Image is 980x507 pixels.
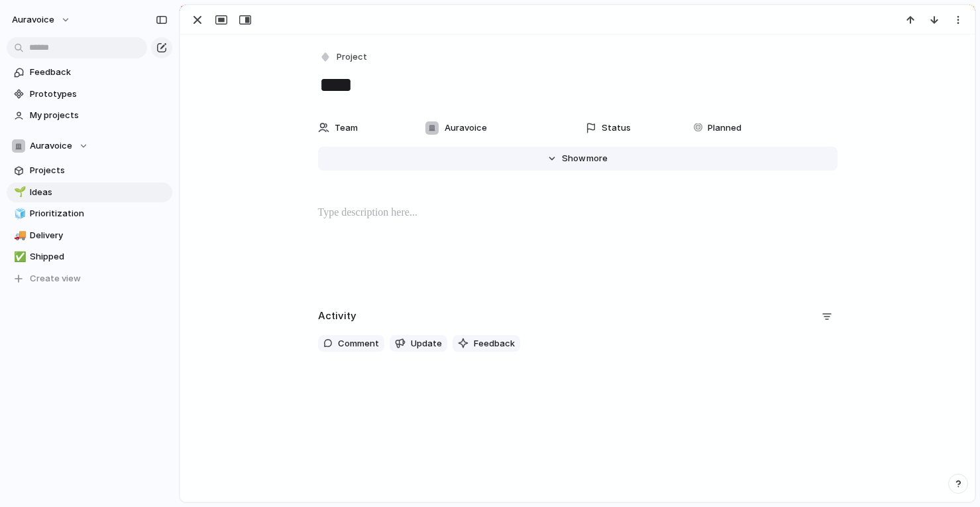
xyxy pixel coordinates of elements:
[7,269,172,289] button: Create view
[30,250,168,263] span: Shipped
[30,88,168,101] span: Prototypes
[30,272,81,285] span: Create view
[30,109,168,122] span: My projects
[7,247,172,267] a: ✅Shipped
[14,184,23,200] div: 🌱
[30,139,72,153] span: Auravoice
[453,335,520,352] button: Feedback
[411,337,442,350] span: Update
[7,182,172,202] a: 🌱Ideas
[337,50,367,64] span: Project
[30,186,168,199] span: Ideas
[318,147,838,171] button: Showmore
[7,204,172,224] a: 🧊Prioritization
[14,228,23,243] div: 🚚
[602,121,631,135] span: Status
[7,161,172,181] a: Projects
[338,337,379,350] span: Comment
[7,106,172,125] a: My projects
[335,121,358,135] span: Team
[318,309,356,324] h2: Activity
[474,337,515,350] span: Feedback
[586,152,608,165] span: more
[30,207,168,220] span: Prioritization
[317,48,371,67] button: Project
[14,250,23,265] div: ✅
[12,229,25,242] button: 🚚
[30,229,168,242] span: Delivery
[12,13,54,27] span: auravoice
[390,335,447,352] button: Update
[7,84,172,104] a: Prototypes
[14,206,23,222] div: 🧊
[562,152,586,165] span: Show
[30,164,168,177] span: Projects
[7,62,172,82] a: Feedback
[30,66,168,79] span: Feedback
[12,186,25,199] button: 🌱
[708,121,741,135] span: Planned
[12,250,25,263] button: ✅
[12,207,25,220] button: 🧊
[318,335,384,352] button: Comment
[7,136,172,156] button: Auravoice
[7,226,172,246] a: 🚚Delivery
[6,9,78,31] button: auravoice
[445,121,487,135] span: Auravoice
